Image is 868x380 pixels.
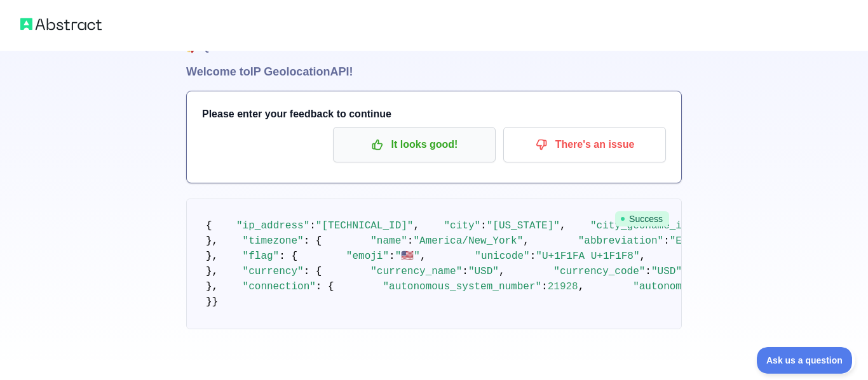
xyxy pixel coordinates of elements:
[243,235,304,247] span: "timezone"
[346,251,389,262] span: "emoji"
[536,251,639,262] span: "U+1F1FA U+1F1F8"
[633,281,828,292] span: "autonomous_system_organization"
[560,220,566,232] span: ,
[309,220,316,232] span: :
[370,235,407,247] span: "name"
[615,211,669,226] span: Success
[548,281,578,292] span: 21928
[468,266,499,277] span: "USD"
[530,251,536,262] span: :
[186,63,682,81] h1: Welcome to IP Geolocation API!
[757,347,855,374] iframe: Toggle Customer Support
[304,235,322,247] span: : {
[407,235,414,247] span: :
[370,266,462,277] span: "currency_name"
[279,251,297,262] span: : {
[462,266,468,277] span: :
[395,251,420,262] span: "🇺🇸"
[578,235,663,247] span: "abbreviation"
[578,281,585,292] span: ,
[202,107,666,122] h3: Please enter your feedback to continue
[236,220,309,232] span: "ip_address"
[389,251,395,262] span: :
[640,251,646,262] span: ,
[420,251,426,262] span: ,
[383,281,541,292] span: "autonomous_system_number"
[206,220,212,232] span: {
[663,235,670,247] span: :
[304,266,322,277] span: : {
[670,235,700,247] span: "EDT"
[541,281,548,292] span: :
[243,251,280,262] span: "flag"
[342,134,486,155] p: It looks good!
[316,281,334,292] span: : {
[20,15,102,33] img: Abstract logo
[487,220,560,232] span: "[US_STATE]"
[243,266,304,277] span: "currency"
[413,235,523,247] span: "America/New_York"
[651,266,682,277] span: "USD"
[444,220,480,232] span: "city"
[413,220,419,232] span: ,
[523,235,529,247] span: ,
[480,220,487,232] span: :
[475,251,529,262] span: "unicode"
[333,127,496,162] button: It looks good!
[503,127,666,162] button: There's an issue
[499,266,505,277] span: ,
[645,266,651,277] span: :
[243,281,316,292] span: "connection"
[513,134,656,155] p: There's an issue
[590,220,694,232] span: "city_geoname_id"
[316,220,414,232] span: "[TECHNICAL_ID]"
[553,266,645,277] span: "currency_code"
